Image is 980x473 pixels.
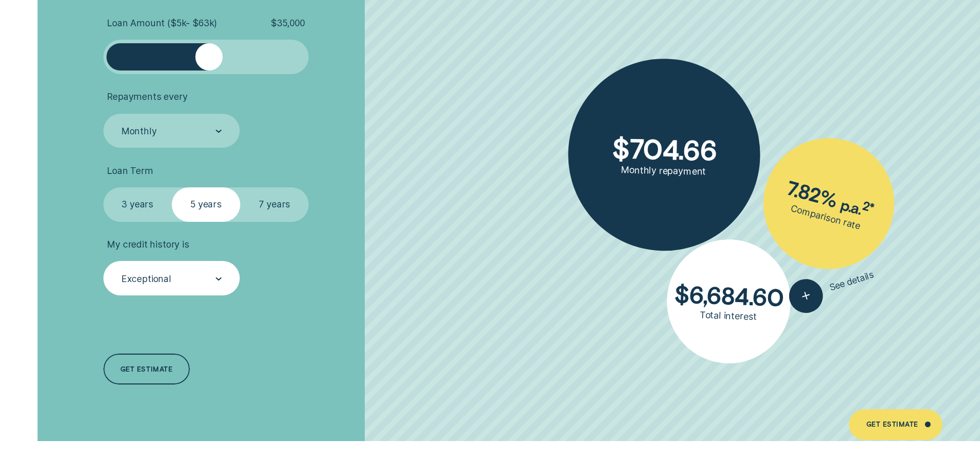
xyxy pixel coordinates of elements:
[828,269,876,294] span: See details
[103,354,190,384] a: Get estimate
[107,165,153,177] span: Loan Term
[107,17,217,29] span: Loan Amount ( $5k - $63k )
[849,409,942,440] a: Get Estimate
[172,187,240,222] label: 5 years
[121,273,171,285] div: Exceptional
[785,258,879,317] button: See details
[107,91,187,102] span: Repayments every
[240,187,309,222] label: 7 years
[121,126,157,137] div: Monthly
[271,17,305,29] span: $ 35,000
[103,187,172,222] label: 3 years
[107,239,189,250] span: My credit history is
